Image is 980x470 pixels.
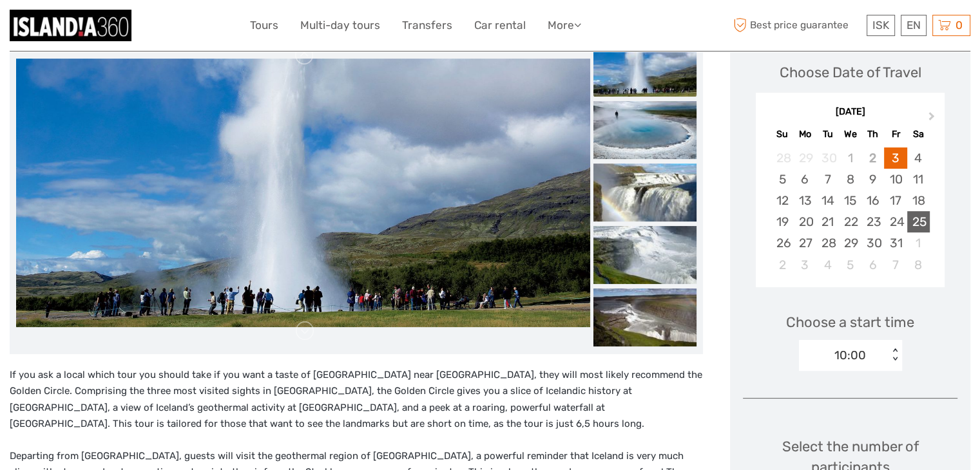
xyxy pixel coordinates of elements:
div: Choose Friday, November 7th, 2025 [884,254,907,276]
div: Choose Wednesday, October 8th, 2025 [839,169,861,190]
div: Choose Monday, October 27th, 2025 [794,232,816,254]
div: Choose Wednesday, October 22nd, 2025 [839,211,861,232]
div: Choose Monday, November 3rd, 2025 [794,254,816,276]
img: 47c98d74d5e64530baf18327161bddc6_slider_thumbnail.jpg [593,101,697,159]
div: Th [861,126,884,143]
div: Choose Saturday, November 1st, 2025 [907,232,930,254]
div: Choose Sunday, October 26th, 2025 [771,232,793,254]
img: e710b387ff5548ae9ae158d667605b29_slider_thumbnail.jpg [593,226,697,284]
div: Choose Saturday, October 25th, 2025 [907,211,930,232]
div: Choose Sunday, October 5th, 2025 [771,169,793,190]
div: Choose Thursday, October 23rd, 2025 [861,211,884,232]
a: More [548,16,581,35]
p: We're away right now. Please check back later! [18,23,146,33]
img: 359-8a86c472-227a-44f5-9a1a-607d161e92e3_logo_small.jpg [10,10,131,41]
div: Not available Thursday, October 2nd, 2025 [861,147,884,169]
div: Not available Tuesday, September 30th, 2025 [816,147,839,169]
div: Choose Saturday, October 18th, 2025 [907,190,930,211]
div: Choose Wednesday, October 29th, 2025 [839,232,861,254]
span: Choose a start time [786,312,914,332]
div: Choose Sunday, October 12th, 2025 [771,190,793,211]
a: Transfers [402,16,452,35]
img: 3c5afd59f6fa4641bfda3e60838eb9d5_slider_thumbnail.jpg [593,164,697,221]
span: Best price guarantee [730,15,863,36]
div: We [839,126,861,143]
div: Tu [816,126,839,143]
div: Choose Monday, October 13th, 2025 [794,190,816,211]
div: Not available Monday, September 29th, 2025 [794,147,816,169]
div: 10:00 [834,347,866,364]
div: Fr [884,126,907,143]
div: Choose Wednesday, October 15th, 2025 [839,190,861,211]
div: Choose Tuesday, October 7th, 2025 [816,169,839,190]
div: Choose Saturday, October 4th, 2025 [907,147,930,169]
div: Choose Sunday, November 2nd, 2025 [771,254,793,276]
div: Choose Thursday, October 9th, 2025 [861,169,884,190]
div: Choose Friday, October 24th, 2025 [884,211,907,232]
span: 0 [954,19,965,32]
p: If you ask a local which tour you should take if you want a taste of [GEOGRAPHIC_DATA] near [GEOG... [10,367,703,433]
div: EN [901,15,927,36]
div: < > [890,348,901,362]
img: 937e1139ad2f495a8958600b61a8bffb_main_slider.jpg [16,59,590,328]
div: Choose Thursday, October 16th, 2025 [861,190,884,211]
img: 937e1139ad2f495a8958600b61a8bffb_slider_thumbnail.jpg [593,39,697,97]
div: Su [771,126,793,143]
div: Choose Friday, October 17th, 2025 [884,190,907,211]
a: Tours [250,16,278,35]
div: Not available Sunday, September 28th, 2025 [771,147,793,169]
div: [DATE] [756,106,945,119]
div: month 2025-10 [760,147,941,276]
img: 164d81a8982c4a50911da406a7c6b29b_slider_thumbnail.jpg [593,288,697,346]
div: Choose Wednesday, November 5th, 2025 [839,254,861,276]
div: Mo [794,126,816,143]
div: Choose Friday, October 3rd, 2025 [884,147,907,169]
div: Sa [907,126,930,143]
button: Open LiveChat chat widget [148,20,164,35]
div: Choose Thursday, November 6th, 2025 [861,254,884,276]
div: Choose Monday, October 20th, 2025 [794,211,816,232]
div: Choose Friday, October 10th, 2025 [884,169,907,190]
div: Choose Monday, October 6th, 2025 [794,169,816,190]
div: Choose Tuesday, October 28th, 2025 [816,232,839,254]
div: Choose Tuesday, October 21st, 2025 [816,211,839,232]
div: Choose Saturday, October 11th, 2025 [907,169,930,190]
span: ISK [872,19,889,32]
button: Next Month [923,109,943,129]
div: Choose Thursday, October 30th, 2025 [861,232,884,254]
div: Choose Date of Travel [780,62,921,82]
div: Choose Tuesday, October 14th, 2025 [816,190,839,211]
div: Choose Sunday, October 19th, 2025 [771,211,793,232]
div: Choose Friday, October 31st, 2025 [884,232,907,254]
div: Choose Tuesday, November 4th, 2025 [816,254,839,276]
div: Choose Saturday, November 8th, 2025 [907,254,930,276]
a: Car rental [474,16,526,35]
div: Not available Wednesday, October 1st, 2025 [839,147,861,169]
a: Multi-day tours [300,16,380,35]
